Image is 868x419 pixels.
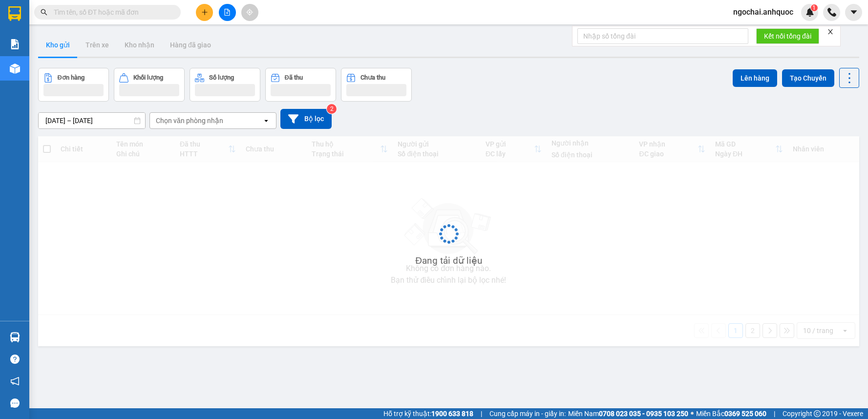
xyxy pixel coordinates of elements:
span: Miền Bắc [696,408,766,419]
span: Hỗ trợ kỹ thuật: [383,408,473,419]
div: Số lượng [209,74,234,81]
span: ⚪️ [691,412,694,416]
span: Cung cấp máy in - giấy in: [489,408,566,419]
button: Hàng đã giao [162,33,219,57]
button: Kết nối tổng đài [756,28,819,44]
span: Kết nối tổng đài [764,31,811,42]
input: Select a date range. [39,113,145,128]
input: Nhập số tổng đài [577,28,748,44]
button: Lên hàng [733,69,777,87]
button: Khối lượng [114,68,185,102]
span: 1 [812,4,816,11]
span: message [10,398,20,408]
div: Khối lượng [133,74,163,81]
span: question-circle [10,355,20,364]
strong: 0708 023 035 - 0935 103 250 [599,410,688,418]
div: Chưa thu [360,74,385,81]
div: Đang tải dữ liệu [415,253,482,268]
span: copyright [814,410,821,417]
span: close [827,28,834,35]
span: | [481,408,482,419]
button: aim [241,4,258,21]
span: file-add [224,9,231,16]
div: Đơn hàng [58,74,85,81]
button: Tạo Chuyến [782,69,834,87]
input: Tìm tên, số ĐT hoặc mã đơn [54,7,169,18]
button: file-add [219,4,236,21]
sup: 1 [811,4,818,11]
span: plus [201,9,208,16]
img: warehouse-icon [10,332,20,342]
sup: 2 [327,104,337,114]
span: search [41,9,47,16]
strong: 1900 633 818 [431,410,473,418]
button: Số lượng [190,68,260,102]
span: caret-down [849,8,858,17]
span: | [774,408,775,419]
div: Chọn văn phòng nhận [156,116,223,126]
button: plus [196,4,213,21]
button: Bộ lọc [280,109,332,129]
img: icon-new-feature [805,8,814,17]
span: notification [10,377,20,386]
img: phone-icon [827,8,836,17]
img: warehouse-icon [10,63,20,74]
button: Kho nhận [117,33,162,57]
button: Đơn hàng [38,68,109,102]
button: Đã thu [265,68,336,102]
img: solution-icon [10,39,20,49]
svg: open [262,117,270,125]
div: Đã thu [285,74,303,81]
button: Kho gửi [38,33,78,57]
button: Trên xe [78,33,117,57]
span: Miền Nam [568,408,688,419]
span: ngochai.anhquoc [725,6,801,18]
strong: 0369 525 060 [724,410,766,418]
img: logo-vxr [8,6,21,21]
button: caret-down [845,4,862,21]
span: aim [246,9,253,16]
button: Chưa thu [341,68,412,102]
